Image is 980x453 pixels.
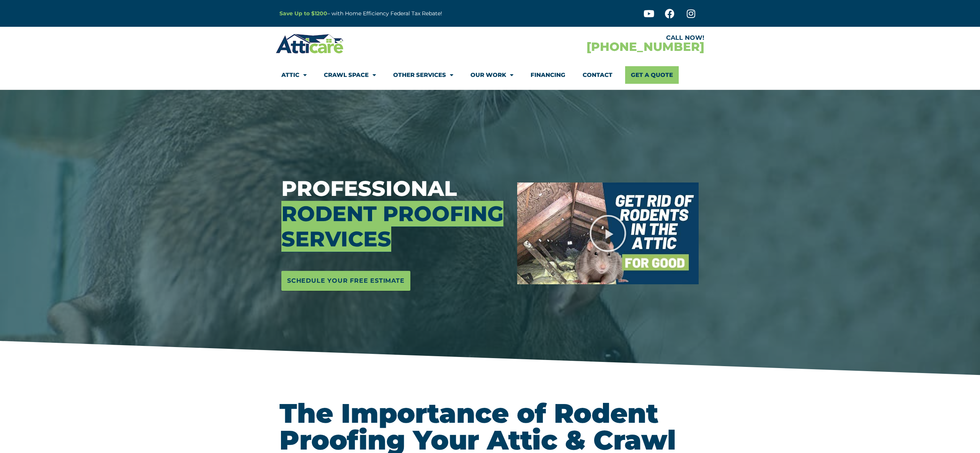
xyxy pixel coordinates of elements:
[281,176,506,252] h3: Professional
[279,9,528,18] p: – with Home Efficiency Federal Tax Rebate!
[470,66,513,84] a: Our Work
[583,66,612,84] a: Contact
[281,66,699,84] nav: Menu
[281,66,307,84] a: Attic
[393,66,453,84] a: Other Services
[281,201,503,252] span: Rodent Proofing Services
[279,10,327,17] a: Save Up to $1200
[625,66,679,84] a: Get A Quote
[287,275,405,287] span: Schedule Your Free Estimate
[490,35,704,41] div: CALL NOW!
[324,66,376,84] a: Crawl Space
[589,214,627,253] div: Play Video
[531,66,565,84] a: Financing
[281,271,410,291] a: Schedule Your Free Estimate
